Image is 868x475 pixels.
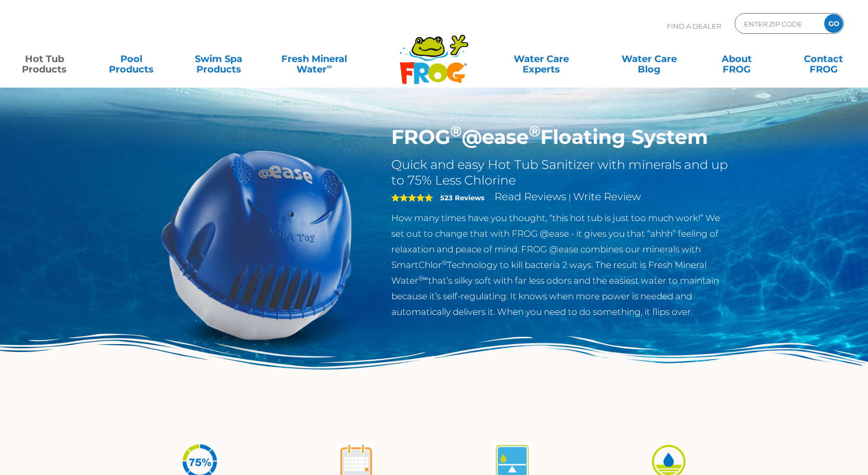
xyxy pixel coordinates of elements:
[391,210,731,320] p: How many times have you thought, “this hot tub is just too much work!” We set out to change that ...
[790,48,858,69] a: ContactFROG
[440,193,485,202] strong: 523 Reviews
[494,190,566,203] a: Read Reviews
[450,122,462,140] sup: ®
[137,125,376,364] img: hot-tub-product-atease-system.png
[97,48,165,69] a: PoolProducts
[486,48,596,69] a: Water CareExperts
[667,13,721,39] p: Find A Dealer
[391,193,433,202] span: 5
[442,259,447,266] sup: ®
[10,48,78,69] a: Hot TubProducts
[327,62,332,70] sup: ∞
[703,48,771,69] a: AboutFROG
[272,48,357,69] a: Fresh MineralWater∞
[824,14,843,33] input: GO
[391,125,731,149] h1: FROG @ease Floating System
[615,48,683,69] a: Water CareBlog
[418,274,428,282] sup: ®∞
[573,190,641,203] a: Write Review
[391,157,731,188] h2: Quick and easy Hot Tub Sanitizer with minerals and up to 75% Less Chlorine
[568,192,571,202] span: |
[394,21,474,84] img: Frog Products Logo
[529,122,540,140] sup: ®
[184,48,252,69] a: Swim SpaProducts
